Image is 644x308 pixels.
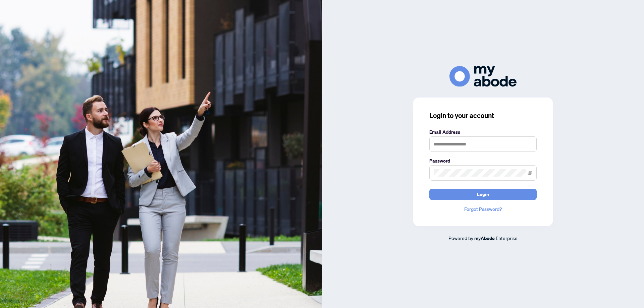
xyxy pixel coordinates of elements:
[429,157,537,165] label: Password
[429,128,537,136] label: Email Address
[449,66,517,86] img: ma-logo
[496,235,518,241] span: Enterprise
[474,235,495,242] a: myAbode
[429,189,537,200] button: Login
[528,171,532,175] span: eye-invisible
[448,235,473,241] span: Powered by
[429,111,537,120] h3: Login to your account
[477,189,489,200] span: Login
[429,205,537,213] a: Forgot Password?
